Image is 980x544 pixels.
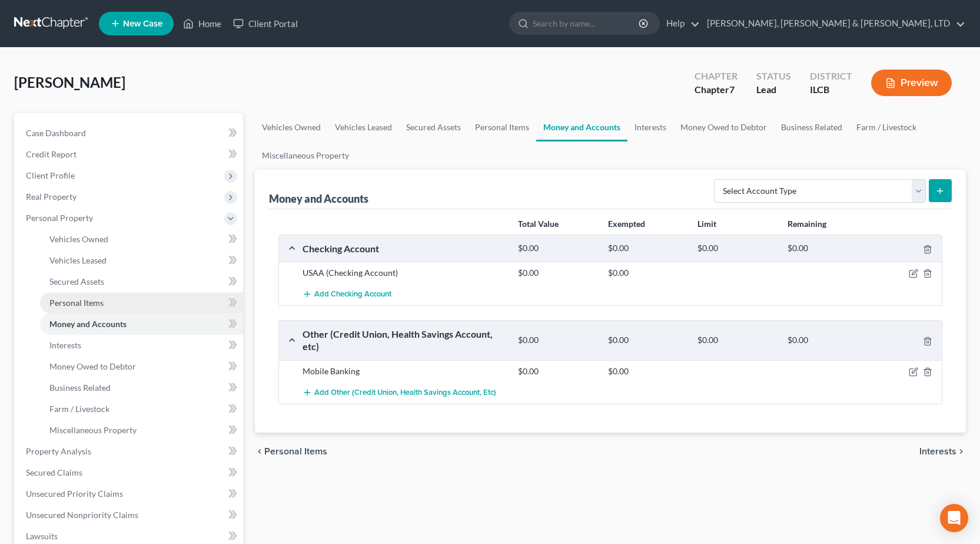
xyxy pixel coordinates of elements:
a: Property Analysis [16,441,243,462]
div: $0.00 [692,335,781,346]
span: Add Other (Credit Union, Health Savings Account, etc) [314,388,496,397]
div: USAA (Checking Account) [297,267,512,279]
div: Chapter [695,70,738,83]
div: $0.00 [782,243,871,254]
span: Miscellaneous Property [49,425,137,435]
span: New Case [123,19,162,28]
div: Other (Credit Union, Health Savings Account, etc) [297,328,512,353]
a: Secured Assets [399,113,468,141]
a: Secured Claims [16,462,243,483]
a: Interests [627,113,673,141]
span: 7 [729,84,735,95]
span: Case Dashboard [26,128,86,138]
a: Miscellaneous Property [255,141,356,170]
div: $0.00 [602,335,692,346]
a: Money Owed to Debtor [673,113,774,141]
span: Unsecured Nonpriority Claims [26,510,138,520]
a: Money and Accounts [40,314,243,335]
a: Vehicles Leased [328,113,399,141]
span: Vehicles Leased [49,255,107,265]
button: chevron_left Personal Items [255,447,327,456]
a: Home [177,13,227,34]
button: Interests chevron_right [919,447,966,456]
a: Business Related [774,113,849,141]
span: Interests [49,340,81,350]
button: Preview [871,70,952,96]
a: Miscellaneous Property [40,420,243,441]
div: $0.00 [512,335,602,346]
a: Vehicles Owned [40,229,243,250]
div: Chapter [695,83,738,97]
span: Interests [919,447,956,456]
div: $0.00 [512,267,602,279]
a: Unsecured Priority Claims [16,483,243,505]
span: Secured Assets [49,276,104,286]
div: Lead [756,83,791,97]
span: Secured Claims [26,467,82,477]
a: [PERSON_NAME], [PERSON_NAME] & [PERSON_NAME], LTD [701,13,965,34]
strong: Total Value [518,219,559,229]
span: Personal Items [264,447,327,456]
div: $0.00 [512,365,602,377]
span: Business Related [49,383,111,393]
button: Add Other (Credit Union, Health Savings Account, etc) [303,382,496,404]
a: Personal Items [468,113,536,141]
a: Money Owed to Debtor [40,356,243,377]
strong: Exempted [608,219,645,229]
span: Add Checking Account [314,290,391,299]
a: Help [660,13,700,34]
strong: Remaining [788,219,826,229]
span: Property Analysis [26,446,91,456]
div: Money and Accounts [269,192,368,206]
button: Add Checking Account [303,283,391,305]
a: Case Dashboard [16,123,243,144]
span: Money and Accounts [49,319,127,329]
div: Checking Account [297,242,512,255]
span: [PERSON_NAME] [14,74,125,91]
input: Search by name... [533,12,640,34]
i: chevron_right [956,447,966,456]
div: District [810,70,852,83]
span: Real Property [26,192,77,202]
span: Lawsuits [26,531,58,541]
a: Business Related [40,377,243,398]
span: Unsecured Priority Claims [26,489,123,499]
div: $0.00 [602,267,692,279]
a: Farm / Livestock [40,398,243,420]
a: Unsecured Nonpriority Claims [16,505,243,526]
span: Personal Property [26,213,93,223]
a: Vehicles Leased [40,250,243,271]
span: Vehicles Owned [49,234,108,244]
div: Mobile Banking [297,365,512,377]
div: $0.00 [782,335,871,346]
div: ILCB [810,83,852,97]
strong: Limit [697,219,716,229]
div: $0.00 [692,243,781,254]
a: Secured Assets [40,271,243,292]
a: Personal Items [40,292,243,314]
a: Vehicles Owned [255,113,328,141]
div: $0.00 [512,243,602,254]
a: Farm / Livestock [849,113,923,141]
a: Interests [40,335,243,356]
div: Status [756,70,791,83]
a: Credit Report [16,144,243,165]
div: $0.00 [602,365,692,377]
div: $0.00 [602,243,692,254]
a: Client Portal [227,13,304,34]
span: Credit Report [26,149,77,159]
i: chevron_left [255,447,264,456]
span: Money Owed to Debtor [49,361,136,371]
a: Money and Accounts [536,113,627,141]
span: Personal Items [49,298,104,308]
div: Open Intercom Messenger [940,504,968,532]
span: Farm / Livestock [49,404,109,414]
span: Client Profile [26,170,75,180]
